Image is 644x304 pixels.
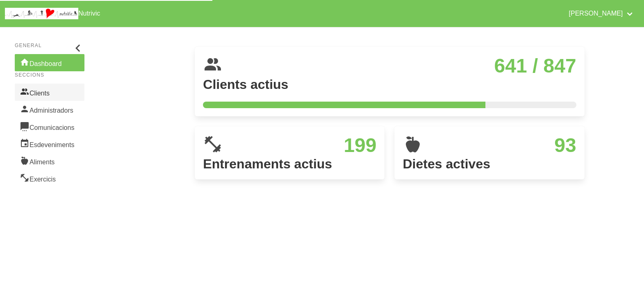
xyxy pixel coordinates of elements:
[5,8,78,19] img: company_logo
[15,170,84,187] a: Exercicis
[203,157,376,171] h4: Entrenaments actius
[15,84,84,101] a: Clients
[15,152,84,170] a: Aliments
[564,3,639,24] a: [PERSON_NAME]
[15,101,84,118] a: Administradors
[15,54,84,71] a: Dashboard
[403,157,576,171] h4: Dietes actives
[229,134,376,157] h3: 199
[203,77,576,92] h4: Clients actius
[229,55,576,77] h3: 641 / 847
[15,71,84,79] p: Seccions
[15,42,84,49] p: General
[429,134,576,157] h3: 93
[15,118,84,135] a: Comunicacions
[15,135,84,152] a: Esdeveniments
